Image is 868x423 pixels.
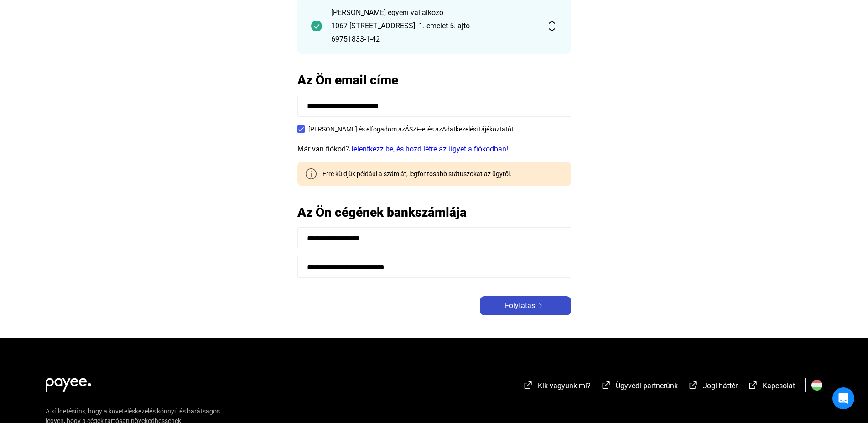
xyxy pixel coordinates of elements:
span: Jogi háttér [703,381,738,390]
img: external-link-white [748,381,759,390]
img: checkmark-darker-green-circle [311,21,322,31]
span: Kapcsolat [763,381,795,390]
div: [PERSON_NAME] egyéni vállalkozó [331,7,537,18]
span: és az [427,125,442,133]
img: expand [546,21,557,31]
a: external-link-whiteKik vagyunk mi? [523,383,591,392]
div: 1067 [STREET_ADDRESS]. 1. emelet 5. ajtó [331,21,537,31]
img: external-link-white [601,381,612,390]
h2: Az Ön cégének bankszámlája [297,204,571,220]
span: Folytatás [505,300,535,311]
img: info-grey-outline [306,168,317,179]
img: external-link-white [688,381,699,390]
a: ÁSZF-et [405,125,427,133]
img: white-payee-white-dot.svg [46,373,91,392]
span: Kik vagyunk mi? [538,381,591,390]
h2: Az Ön email címe [297,72,571,88]
a: external-link-whiteÜgyvédi partnerünk [601,383,678,392]
div: Erre küldjük például a számlát, legfontosabb státuszokat az ügyről. [316,169,512,178]
img: HU.svg [811,380,822,391]
a: external-link-whiteJogi háttér [688,383,738,392]
img: external-link-white [523,381,534,390]
img: arrow-right-white [535,303,546,308]
button: Folytatásarrow-right-white [480,296,571,315]
a: Jelentkezz be, és hozd létre az ügyet a fiókodban! [349,145,508,153]
a: external-link-whiteKapcsolat [748,383,795,392]
span: Ügyvédi partnerünk [616,381,678,390]
div: Már van fiókod? [297,144,571,155]
span: [PERSON_NAME] és elfogadom az [308,125,405,133]
div: Open Intercom Messenger [832,387,854,409]
a: Adatkezelési tájékoztatót. [442,125,515,133]
div: 69751833-1-42 [331,34,537,45]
